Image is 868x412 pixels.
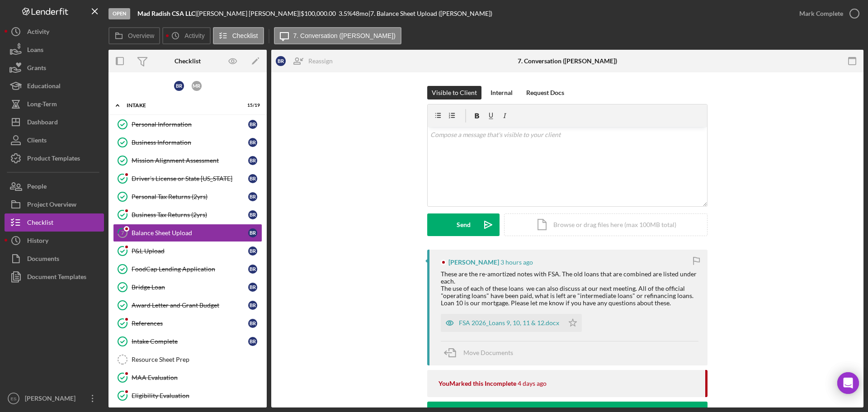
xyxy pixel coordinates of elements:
div: These are the re-amortized notes with FSA. The old loans that are combined are listed under each.... [441,270,698,307]
button: FSA 2026_Loans 9, 10, 11 & 12.docx [441,314,582,332]
a: Educational [5,77,104,95]
div: Mark Complete [799,5,843,23]
button: Dashboard [5,113,104,131]
button: Loans [5,41,104,59]
button: People [5,177,104,195]
button: Activity [5,23,104,41]
div: Checklist [27,213,53,234]
div: [PERSON_NAME] [PERSON_NAME] | [197,10,301,17]
div: Personal Information [132,121,248,128]
button: Overview [108,27,160,44]
a: FoodCap Lending ApplicationBR [113,260,262,278]
div: Send [457,213,471,236]
div: Documents [27,250,59,270]
button: Send [427,213,500,236]
a: Resource Sheet Prep [113,350,262,369]
a: ReferencesBR [113,314,262,332]
div: Resource Sheet Prep [132,356,262,363]
div: M R [192,81,202,91]
div: B R [174,81,184,91]
div: Loans [27,41,43,61]
div: Mission Alignment Assessment [132,157,248,164]
button: Visible to Client [427,86,481,99]
button: Move Documents [441,341,522,364]
div: Request Docs [526,86,564,99]
a: Personal InformationBR [113,115,262,133]
button: Activity [162,27,210,44]
div: MAA Evaluation [132,374,262,381]
div: B R [248,210,257,219]
div: Project Overview [27,195,76,216]
time: 2025-08-26 12:41 [500,259,533,266]
a: MAA Evaluation [113,369,262,387]
button: Checklist [5,213,104,232]
div: P&L Upload [132,247,248,255]
div: B R [248,120,257,129]
button: BRReassign [271,52,342,70]
div: B R [248,301,257,310]
a: Personal Tax Returns (2yrs)BR [113,188,262,206]
button: Mark Complete [790,5,863,23]
label: Overview [128,32,154,39]
button: Long-Term [5,95,104,113]
a: 7Balance Sheet UploadBR [113,224,262,242]
div: | 7. Balance Sheet Upload ([PERSON_NAME]) [368,10,492,17]
b: Mad Radish CSA LLC [137,9,195,17]
button: Document Templates [5,268,104,286]
div: $100,000.00 [301,10,339,17]
div: Product Templates [27,149,80,170]
div: B R [248,246,257,256]
a: Bridge LoanBR [113,278,262,296]
a: Eligibility Evaluation [113,387,262,405]
div: History [27,232,48,252]
div: B R [276,56,286,66]
button: History [5,232,104,250]
div: Long-Term [27,95,57,115]
div: B R [248,337,257,346]
button: Clients [5,131,104,149]
time: 2025-08-22 14:28 [518,380,547,387]
button: Grants [5,59,104,77]
div: B R [248,156,257,165]
tspan: 7 [121,230,124,236]
div: B R [248,283,257,292]
div: Driver's License or State [US_STATE] [132,175,248,182]
a: Business Tax Returns (2yrs)BR [113,206,262,224]
div: Balance Sheet Upload [132,229,248,237]
div: Visible to Client [432,86,477,99]
a: Documents [5,250,104,268]
div: Activity [27,23,49,43]
div: B R [248,265,257,274]
div: Open Intercom Messenger [837,372,859,394]
div: B R [248,174,257,183]
span: Move Documents [463,349,513,356]
div: You Marked this Incomplete [439,380,516,387]
div: Grants [27,59,46,79]
a: Driver's License or State [US_STATE]BR [113,170,262,188]
button: Product Templates [5,149,104,167]
div: Intake [127,103,237,108]
div: Bridge Loan [132,284,248,291]
div: Internal [491,86,513,99]
div: References [132,320,248,327]
div: 3.5 % [339,10,352,17]
div: People [27,177,47,198]
div: Eligibility Evaluation [132,392,262,399]
a: Intake CompleteBR [113,332,262,350]
div: Document Templates [27,268,86,288]
div: Reassign [308,52,333,70]
label: Checklist [232,32,258,39]
button: Project Overview [5,195,104,213]
div: Intake Complete [132,338,248,345]
div: Award Letter and Grant Budget [132,302,248,309]
div: FSA 2026_Loans 9, 10, 11 & 12.docx [459,319,559,327]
